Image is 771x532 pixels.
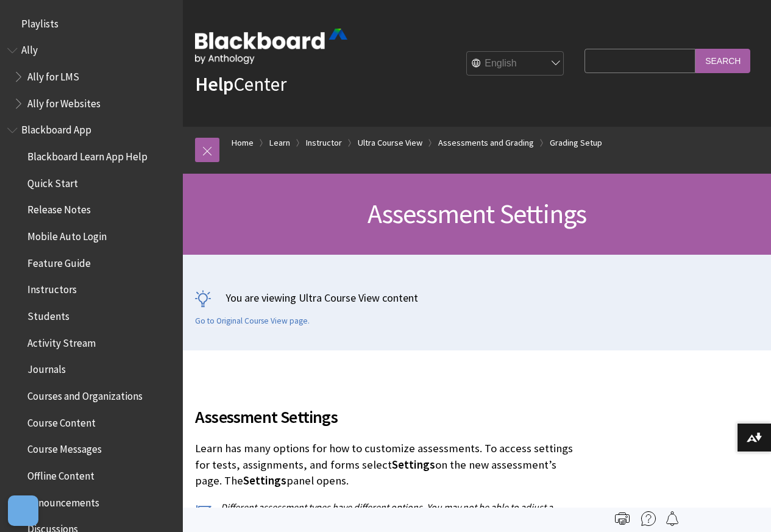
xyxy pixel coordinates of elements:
span: Blackboard Learn App Help [27,146,147,163]
span: Offline Content [27,466,94,482]
a: Assessments and Grading [438,135,534,151]
span: Course Messages [27,439,102,456]
nav: Book outline for Anthology Ally Help [7,40,176,114]
a: HelpCenter [195,72,286,96]
button: Open Preferences [8,495,38,526]
img: More help [641,511,656,526]
a: Go to Original Course View page. [195,316,310,327]
img: Print [615,511,630,526]
span: Settings [392,458,435,472]
span: Announcements [27,492,99,509]
a: Learn [269,135,290,151]
span: Assessment Settings [368,197,587,230]
span: Blackboard App [21,120,91,137]
a: Grading Setup [550,135,602,151]
span: Course Content [27,413,96,429]
strong: Help [195,72,233,96]
span: Release Notes [27,200,91,216]
span: Quick Start [27,173,78,190]
span: Instructors [27,280,77,296]
span: Ally for LMS [27,66,79,83]
img: Follow this page [665,511,680,526]
a: Ultra Course View [358,135,422,151]
img: Blackboard by Anthology [195,29,347,64]
span: Assessment Settings [195,404,578,430]
span: Settings [243,473,286,488]
span: Courses and Organizations [27,386,143,402]
p: You are viewing Ultra Course View content [195,290,759,305]
span: Playlists [21,13,59,30]
select: Site Language Selector [467,52,564,76]
nav: Book outline for Playlists [7,13,176,34]
span: Students [27,306,69,322]
span: Mobile Auto Login [27,226,107,243]
p: Learn has many options for how to customize assessments. To access settings for tests, assignment... [195,441,578,489]
input: Search [695,49,750,73]
span: Ally [21,40,38,57]
span: Feature Guide [27,253,91,269]
span: Ally for Websites [27,93,101,110]
a: Home [232,135,254,151]
a: Instructor [306,135,342,151]
p: Different assessment types have different options. You may not be able to adjust a setting depend... [195,500,578,528]
span: Journals [27,360,66,376]
span: Activity Stream [27,333,96,349]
